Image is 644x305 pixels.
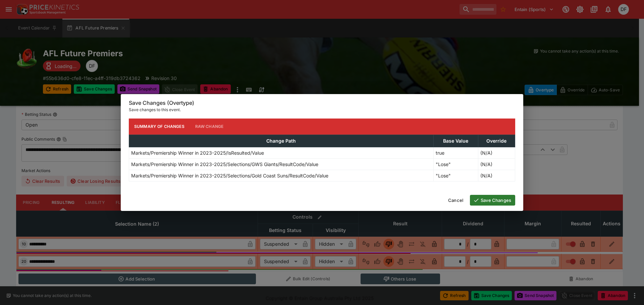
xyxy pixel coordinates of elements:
[129,135,434,147] th: Change Path
[131,161,318,168] p: Markets/Premiership Winner in 2023-2025/Selections/GWS Giants/ResultCode/Value
[433,170,478,181] td: "Lose"
[129,106,515,113] p: Save changes to this event.
[433,158,478,170] td: "Lose"
[433,147,478,158] td: true
[129,119,190,135] button: Summary of Changes
[478,158,515,170] td: (N/A)
[444,195,467,206] button: Cancel
[478,147,515,158] td: (N/A)
[478,170,515,181] td: (N/A)
[470,195,515,206] button: Save Changes
[433,135,478,147] th: Base Value
[190,119,229,135] button: Raw Change
[478,135,515,147] th: Override
[129,99,515,106] h6: Save Changes (Overtype)
[131,172,328,179] p: Markets/Premiership Winner in 2023-2025/Selections/Gold Coast Suns/ResultCode/Value
[131,149,264,156] p: Markets/Premiership Winner in 2023-2025/IsResulted/Value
